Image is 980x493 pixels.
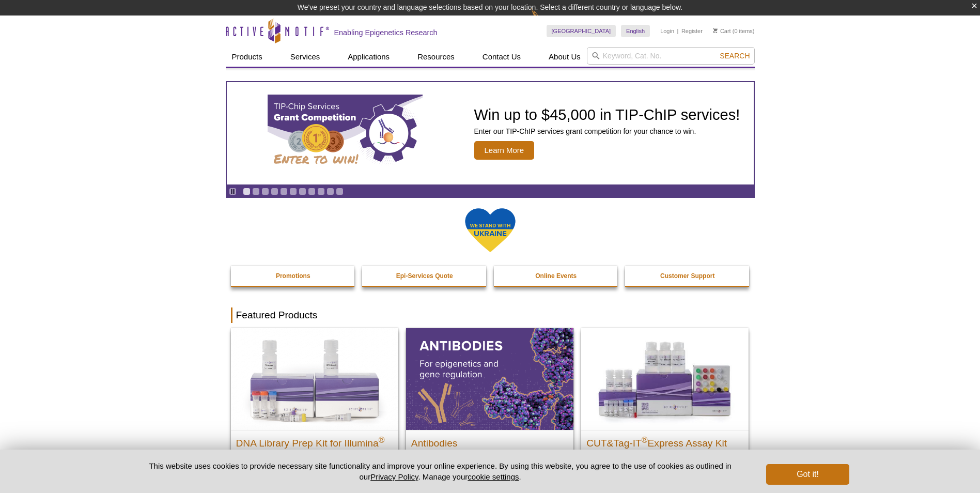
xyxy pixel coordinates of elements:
[299,188,306,195] a: Go to slide 7
[308,188,316,195] a: Go to slide 8
[581,328,749,485] a: CUT&Tag-IT® Express Assay Kit CUT&Tag-IT®Express Assay Kit Less variable and higher-throughput ge...
[474,127,740,136] p: Enter our TIP-ChIP services grant competition for your chance to win.
[317,188,325,195] a: Go to slide 9
[379,435,385,444] sup: ®
[720,52,750,60] span: Search
[326,188,334,195] a: Go to slide 10
[252,188,260,195] a: Go to slide 2
[581,328,749,429] img: CUT&Tag-IT® Express Assay Kit
[243,188,251,195] a: Go to slide 1
[713,25,755,37] li: (0 items)
[642,435,648,444] sup: ®
[261,188,269,195] a: Go to slide 3
[468,472,519,481] button: cookie settings
[547,25,616,37] a: [GEOGRAPHIC_DATA]
[586,433,743,449] h2: CUT&Tag-IT Express Assay Kit
[289,188,297,195] a: Go to slide 6
[717,51,753,60] button: Search
[131,460,750,482] p: This website uses cookies to provide necessary site functionality and improve your online experie...
[660,272,714,280] strong: Customer Support
[681,27,703,35] a: Register
[231,266,356,286] a: Promotions
[227,82,754,184] article: TIP-ChIP Services Grant Competition
[531,8,558,32] img: Change Here
[587,47,755,65] input: Keyword, Cat. No.
[625,266,750,286] a: Customer Support
[334,28,438,37] h2: Enabling Epigenetics Research
[229,188,237,195] a: Toggle autoplay
[476,47,527,67] a: Contact Us
[231,328,398,429] img: DNA Library Prep Kit for Illumina
[268,95,423,172] img: TIP-ChIP Services Grant Competition
[474,107,740,122] h2: Win up to $45,000 in TIP-ChIP services!
[227,82,754,184] a: TIP-ChIP Services Grant Competition Win up to $45,000 in TIP-ChIP services! Enter our TIP-ChIP se...
[284,47,326,67] a: Services
[370,472,418,481] a: Privacy Policy
[226,47,269,67] a: Products
[660,27,674,35] a: Login
[276,272,310,280] strong: Promotions
[396,272,453,280] strong: Epi-Services Quote
[766,464,849,485] button: Got it!
[406,328,573,485] a: All Antibodies Antibodies Application-tested antibodies for ChIP, CUT&Tag, and CUT&RUN.
[713,27,731,35] a: Cart
[406,328,573,429] img: All Antibodies
[474,141,535,160] span: Learn More
[542,47,587,67] a: About Us
[411,433,568,449] h2: Antibodies
[411,47,461,67] a: Resources
[621,25,650,37] a: English
[341,47,396,67] a: Applications
[231,307,750,323] h2: Featured Products
[677,25,679,37] li: |
[280,188,288,195] a: Go to slide 5
[336,188,344,195] a: Go to slide 11
[464,207,516,253] img: We Stand With Ukraine
[713,28,718,33] img: Your Cart
[236,433,393,449] h2: DNA Library Prep Kit for Illumina
[271,188,278,195] a: Go to slide 4
[535,272,577,280] strong: Online Events
[494,266,619,286] a: Online Events
[362,266,487,286] a: Epi-Services Quote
